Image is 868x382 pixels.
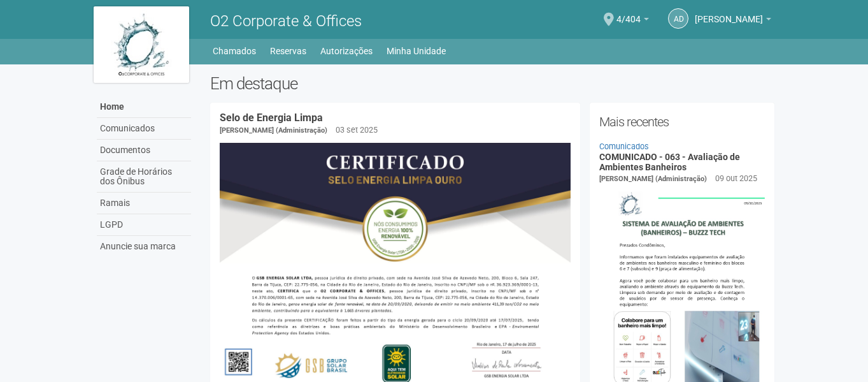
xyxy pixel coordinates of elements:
a: Documentos [97,140,191,161]
a: Home [97,96,191,118]
a: AD [668,8,688,29]
a: Selo de Energia Limpa [220,112,323,124]
a: [PERSON_NAME] [695,16,771,26]
div: 09 out 2025 [715,173,757,184]
a: Anuncie sua marca [97,236,191,257]
span: 4/404 [616,2,641,24]
div: 03 set 2025 [336,124,378,136]
img: logo.jpg [94,6,189,83]
a: LGPD [97,214,191,236]
a: Comunicados [599,142,649,151]
h2: Em destaque [210,74,775,93]
h2: Mais recentes [599,112,765,131]
span: [PERSON_NAME] (Administração) [220,126,327,135]
a: 4/404 [616,16,649,26]
a: Minha Unidade [387,42,446,60]
span: ADELE DA SILVA SANTOS [695,2,763,24]
span: [PERSON_NAME] (Administração) [599,175,707,183]
a: Comunicados [97,118,191,140]
a: Autorizações [320,42,373,60]
a: Grade de Horários dos Ônibus [97,161,191,193]
a: Ramais [97,193,191,214]
a: Chamados [213,42,256,60]
a: COMUNICADO - 063 - Avaliação de Ambientes Banheiros [599,152,740,172]
span: O2 Corporate & Offices [210,12,362,30]
a: Reservas [270,42,306,60]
